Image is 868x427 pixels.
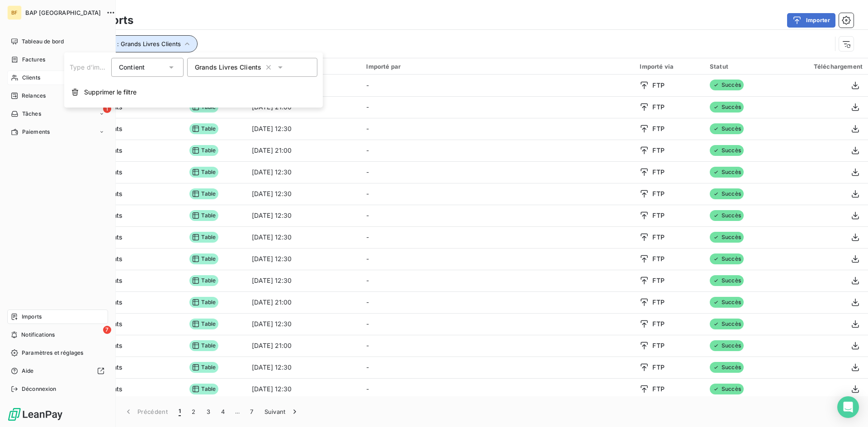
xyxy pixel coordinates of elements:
td: - [361,118,634,140]
div: Statut [710,63,769,70]
span: Grands Livres Clients [195,63,261,72]
span: Notifications [21,331,55,339]
span: Table [189,145,218,156]
span: Succès [710,188,744,199]
span: Table [189,362,218,373]
span: FTP [652,298,664,307]
button: 4 [216,402,230,421]
span: Succès [710,340,744,351]
span: Succès [710,253,744,264]
td: - [361,96,634,118]
span: Succès [710,297,744,308]
span: Table [189,319,218,329]
a: Aide [7,364,108,378]
span: 1 [103,105,111,113]
span: FTP [652,385,664,394]
span: Succès [710,362,744,373]
td: - [361,357,634,378]
span: Table [189,210,218,221]
span: Table [189,384,218,394]
td: [DATE] 12:30 [246,248,361,270]
img: Logo LeanPay [7,407,63,422]
span: Succès [710,80,744,90]
td: [DATE] 12:30 [246,226,361,248]
span: 1 [179,407,181,416]
td: - [361,378,634,400]
td: [DATE] 12:30 [246,118,361,140]
button: Précédent [118,402,173,421]
span: FTP [652,81,664,90]
td: - [361,335,634,357]
button: Suivant [259,402,305,421]
td: - [361,183,634,205]
button: 2 [186,402,201,421]
div: BF [7,5,22,20]
span: BAP [GEOGRAPHIC_DATA] [25,9,101,16]
span: Tâches [22,110,41,118]
span: Supprimer le filtre [84,88,137,97]
span: Paramètres et réglages [22,349,83,357]
td: [DATE] 12:30 [246,270,361,291]
span: FTP [652,254,664,263]
td: [DATE] 12:30 [246,183,361,205]
span: Succès [710,232,744,243]
span: FTP [652,146,664,155]
span: Table [189,167,218,178]
td: - [361,313,634,335]
td: [DATE] 21:00 [246,291,361,313]
span: Table [189,232,218,243]
span: FTP [652,211,664,220]
button: 1 [173,402,186,421]
button: 7 [245,402,259,421]
span: Clients [22,74,40,82]
span: … [230,404,245,419]
span: Succès [710,275,744,286]
button: Importer [787,13,835,28]
span: Succès [710,319,744,329]
td: - [361,75,634,96]
td: [DATE] 12:30 [246,378,361,400]
span: Aide [22,367,34,375]
span: FTP [652,103,664,112]
td: [DATE] 12:30 [246,313,361,335]
span: Paiements [22,128,50,136]
span: Succès [710,123,744,134]
span: Table [189,253,218,264]
td: - [361,291,634,313]
div: Importé par [366,63,629,70]
td: [DATE] 21:00 [246,140,361,161]
span: FTP [652,363,664,372]
td: [DATE] 12:30 [246,161,361,183]
span: FTP [652,233,664,242]
td: - [361,205,634,226]
span: Contient [119,63,145,71]
span: Succès [710,145,744,156]
span: Déconnexion [22,385,57,393]
span: Succès [710,167,744,178]
td: - [361,161,634,183]
span: FTP [652,124,664,133]
span: Tableau de bord [22,38,64,46]
div: Open Intercom Messenger [837,396,859,418]
div: Importé via [640,63,699,70]
td: [DATE] 12:30 [246,205,361,226]
span: Table [189,188,218,199]
span: Succès [710,384,744,394]
span: FTP [652,168,664,177]
span: Table [189,123,218,134]
span: Relances [22,92,46,100]
span: FTP [652,341,664,350]
span: Table [189,297,218,308]
span: 7 [103,326,111,334]
span: FTP [652,189,664,198]
span: Succès [710,102,744,113]
span: FTP [652,276,664,285]
span: Table [189,340,218,351]
span: Type d’import [70,63,112,71]
td: [DATE] 12:30 [246,357,361,378]
td: - [361,140,634,161]
td: - [361,270,634,291]
button: 3 [201,402,216,421]
span: Succès [710,210,744,221]
span: FTP [652,319,664,328]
